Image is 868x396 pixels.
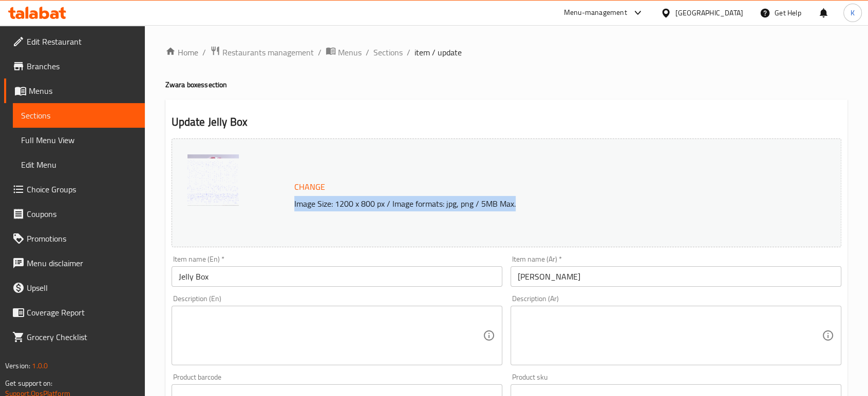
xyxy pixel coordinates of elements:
span: Upsell [27,282,137,294]
button: Change [290,176,329,197]
a: Coverage Report [4,300,145,325]
div: Menu-management [564,7,627,19]
span: Get support on: [5,377,52,390]
input: Enter name Ar [511,266,841,287]
a: Edit Restaurant [4,29,145,54]
a: Branches [4,54,145,78]
span: Menus [29,85,137,97]
a: Restaurants management [210,46,314,59]
nav: breadcrumb [165,46,847,59]
a: Coupons [4,202,145,226]
a: Menu disclaimer [4,251,145,275]
span: item / update [414,46,462,58]
li: / [202,46,206,58]
span: Promotions [27,232,137,245]
a: Menus [326,46,362,59]
a: Grocery Checklist [4,325,145,349]
span: Full Menu View [21,134,137,146]
span: Coupons [27,208,137,220]
a: Promotions [4,226,145,251]
h4: Zwara boxes section [165,80,847,90]
li: / [407,46,410,58]
div: [GEOGRAPHIC_DATA] [675,7,743,18]
a: Sections [13,103,145,128]
span: Sections [21,109,137,122]
span: Change [294,180,325,194]
a: Home [165,46,198,58]
span: K [851,7,855,18]
li: / [366,46,369,58]
span: 1.0.0 [32,359,48,372]
span: Menus [338,46,362,58]
span: Edit Menu [21,159,137,171]
a: Full Menu View [13,128,145,152]
img: JELLY_BOX_resized638881752215759067.jpg [187,154,239,206]
a: Edit Menu [13,152,145,177]
a: Choice Groups [4,177,145,202]
a: Sections [373,46,403,58]
span: Menu disclaimer [27,257,137,269]
a: Upsell [4,275,145,300]
span: Restaurants management [222,46,314,58]
span: Branches [27,60,137,72]
li: / [318,46,322,58]
p: Image Size: 1200 x 800 px / Image formats: jpg, png / 5MB Max. [290,197,769,210]
span: Version: [5,359,30,372]
h2: Update Jelly Box [172,114,841,130]
input: Enter name En [172,266,502,287]
span: Choice Groups [27,183,137,195]
span: Grocery Checklist [27,331,137,343]
a: Menus [4,78,145,103]
span: Edit Restaurant [27,35,137,48]
span: Coverage Report [27,306,137,319]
